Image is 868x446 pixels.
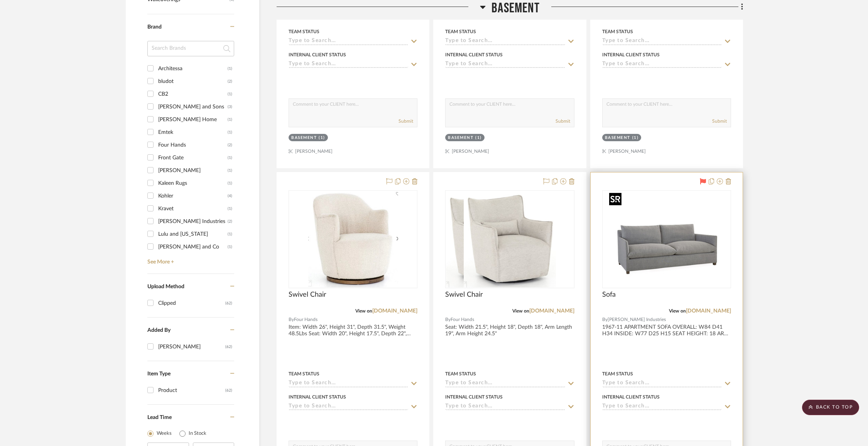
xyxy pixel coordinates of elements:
a: See More + [145,253,234,265]
span: By [602,316,608,323]
div: (1) [228,126,232,139]
button: Submit [556,118,570,125]
div: Clipped [158,297,225,309]
div: Team Status [445,28,476,35]
div: Architessa [158,63,228,75]
div: Kohler [158,190,228,202]
div: Team Status [289,28,319,35]
div: (1) [632,135,639,141]
span: Four Hands [451,316,474,323]
div: Basement [448,135,473,141]
div: (1) [228,164,232,177]
div: Internal Client Status [445,51,503,58]
div: (1) [228,177,232,189]
div: [PERSON_NAME] [158,164,228,177]
div: (1) [228,228,232,240]
div: Internal Client Status [289,51,346,58]
span: By [289,316,294,323]
img: Sofa [606,191,727,287]
div: (1) [228,113,232,126]
div: (3) [228,101,232,113]
div: 0 [603,191,731,288]
div: Team Status [445,370,476,377]
div: Internal Client Status [445,394,503,400]
div: Kaleen Rugs [158,177,228,189]
div: (62) [225,341,232,353]
span: View on [355,309,372,313]
div: Internal Client Status [289,394,346,400]
span: Sofa [602,291,616,299]
a: [DOMAIN_NAME] [686,308,731,314]
input: Type to Search… [289,38,408,45]
div: Internal Client Status [602,51,660,58]
div: Team Status [602,28,633,35]
input: Type to Search… [602,380,722,387]
input: Type to Search… [445,380,565,387]
div: (1) [319,135,325,141]
button: Submit [712,118,727,125]
div: Internal Client Status [602,394,660,400]
input: Type to Search… [602,38,722,45]
div: (2) [228,139,232,151]
div: Basement [291,135,317,141]
span: Swivel Chair [289,291,326,299]
div: [PERSON_NAME] and Sons [158,101,228,113]
span: View on [512,309,529,313]
input: Type to Search… [289,380,408,387]
label: Weeks [157,430,172,438]
div: (1) [228,241,232,253]
div: [PERSON_NAME] Home [158,113,228,126]
div: [PERSON_NAME] Industries [158,215,228,228]
div: Kravet [158,203,228,215]
input: Type to Search… [445,38,565,45]
div: Product [158,384,225,397]
span: Brand [147,24,162,30]
a: [DOMAIN_NAME] [372,308,417,314]
div: (62) [225,297,232,309]
div: CB2 [158,88,228,100]
div: (62) [225,384,232,397]
div: Team Status [602,370,633,377]
div: Four Hands [158,139,228,151]
div: (1) [228,152,232,164]
img: Swivel Chair [464,191,556,287]
div: Lulu and [US_STATE] [158,228,228,240]
scroll-to-top-button: BACK TO TOP [802,400,859,415]
div: Basement [605,135,630,141]
span: [PERSON_NAME] Industries [608,316,666,323]
input: Type to Search… [289,403,408,411]
div: (2) [228,215,232,228]
input: Type to Search… [445,61,565,68]
div: (2) [228,75,232,88]
div: (1) [228,63,232,75]
div: Team Status [289,370,319,377]
img: Swivel Chair [308,191,398,287]
a: [DOMAIN_NAME] [529,308,574,314]
span: View on [669,309,686,313]
div: (1) [228,88,232,100]
div: bludot [158,75,228,88]
input: Type to Search… [445,403,565,411]
span: Upload Method [147,284,184,289]
span: Lead Time [147,415,172,420]
input: Type to Search… [602,61,722,68]
input: Search Brands [147,41,234,56]
input: Type to Search… [602,403,722,411]
div: (1) [228,203,232,215]
div: Front Gate [158,152,228,164]
div: (1) [475,135,482,141]
label: In Stock [189,430,206,438]
div: [PERSON_NAME] and Co [158,241,228,253]
div: [PERSON_NAME] [158,341,225,353]
span: Item Type [147,371,171,377]
div: (4) [228,190,232,202]
span: Swivel Chair [445,291,483,299]
span: Four Hands [294,316,317,323]
input: Type to Search… [289,61,408,68]
button: Submit [399,118,413,125]
div: Emtek [158,126,228,139]
span: Added By [147,328,171,333]
span: By [445,316,451,323]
